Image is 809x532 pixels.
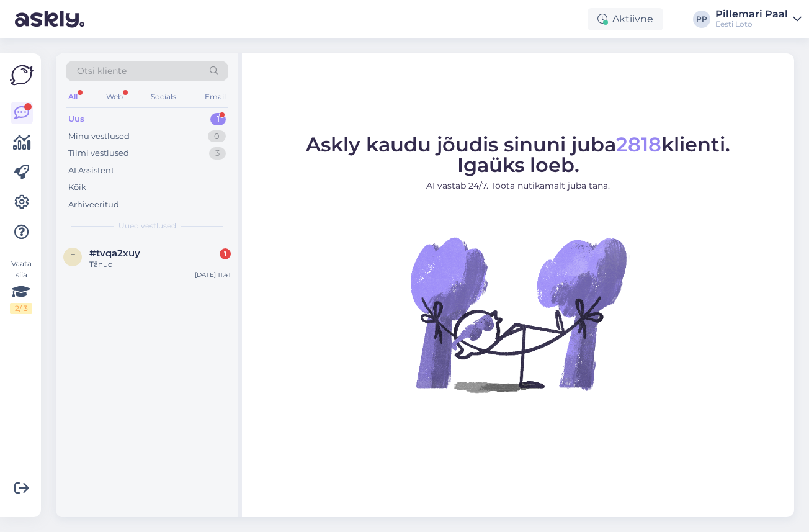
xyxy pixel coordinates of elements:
[68,181,86,194] div: Kõik
[10,258,32,314] div: Vaata siia
[68,113,84,125] div: Uus
[220,248,231,259] div: 1
[406,202,630,426] img: No Chat active
[195,270,231,279] div: [DATE] 11:41
[10,303,32,314] div: 2 / 3
[89,248,140,259] span: #tvqa2xuy
[68,130,130,143] div: Minu vestlused
[66,89,80,105] div: All
[209,147,226,160] div: 3
[306,132,730,177] span: Askly kaudu jõudis sinuni juba klienti. Igaüks loeb.
[715,19,788,29] div: Eesti Loto
[148,89,179,105] div: Socials
[77,65,127,78] span: Otsi kliente
[616,132,661,156] span: 2818
[68,165,114,177] div: AI Assistent
[588,8,663,30] div: Aktiivne
[202,89,228,105] div: Email
[210,113,226,125] div: 1
[89,259,231,270] div: Tänud
[68,199,119,211] div: Arhiveeritud
[118,220,176,232] span: Uued vestlused
[68,147,129,160] div: Tiimi vestlused
[71,252,75,261] span: t
[208,130,226,143] div: 0
[715,9,802,29] a: Pillemari PaalEesti Loto
[306,179,730,192] p: AI vastab 24/7. Tööta nutikamalt juba täna.
[104,89,125,105] div: Web
[693,11,710,28] div: PP
[715,9,788,19] div: Pillemari Paal
[10,63,34,87] img: Askly Logo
